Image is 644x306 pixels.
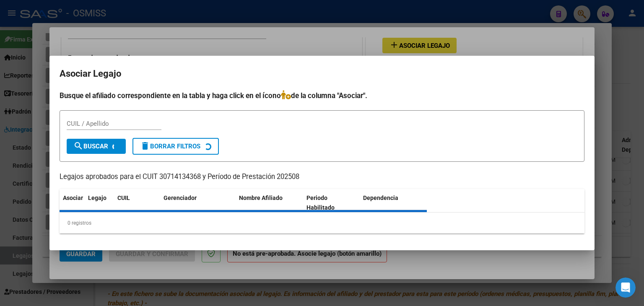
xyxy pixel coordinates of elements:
button: Buscar [67,139,126,154]
span: Legajo [88,194,106,201]
span: Asociar [63,194,83,201]
iframe: Intercom live chat [615,277,636,298]
span: Buscar [73,143,108,150]
span: Dependencia [363,194,398,201]
mat-icon: delete [140,141,150,151]
datatable-header-cell: Dependencia [360,189,427,217]
h2: Asociar Legajo [60,66,584,82]
datatable-header-cell: Periodo Habilitado [303,189,360,217]
datatable-header-cell: Nombre Afiliado [236,189,303,217]
span: Nombre Afiliado [239,194,283,201]
span: Gerenciador [164,194,197,201]
button: Borrar Filtros [132,138,219,155]
datatable-header-cell: Gerenciador [160,189,236,217]
span: CUIL [117,194,130,201]
div: 0 registros [60,213,584,233]
span: Borrar Filtros [140,143,200,150]
span: Periodo Habilitado [306,194,335,211]
datatable-header-cell: Asociar [60,189,85,217]
mat-icon: search [73,141,83,151]
datatable-header-cell: Legajo [85,189,114,217]
h4: Busque el afiliado correspondiente en la tabla y haga click en el ícono de la columna "Asociar". [60,90,584,101]
p: Legajos aprobados para el CUIT 30714134368 y Período de Prestación 202508 [60,172,584,182]
datatable-header-cell: CUIL [114,189,160,217]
